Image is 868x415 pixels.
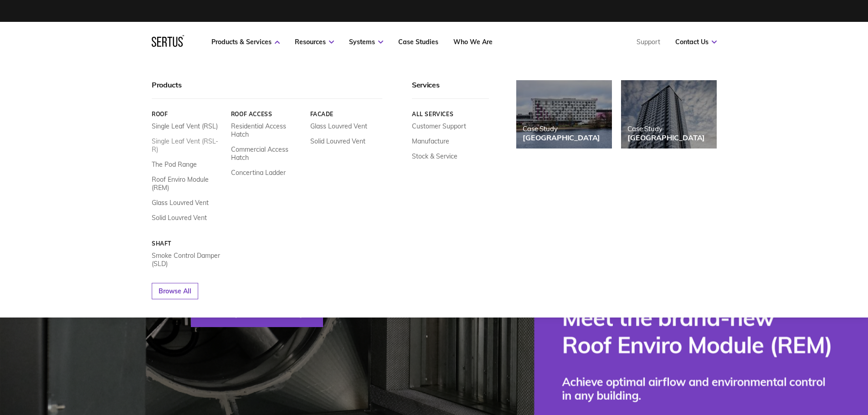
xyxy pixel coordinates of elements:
[231,122,303,138] a: Residential Access Hatch
[412,152,457,160] a: Stock & Service
[621,80,717,149] a: Case Study[GEOGRAPHIC_DATA]
[637,38,660,46] a: Support
[412,80,489,99] div: Services
[627,124,705,133] div: Case Study
[310,111,382,118] a: Facade
[704,309,868,415] iframe: Chat Widget
[523,133,600,142] div: [GEOGRAPHIC_DATA]
[412,122,466,130] a: Customer Support
[412,137,449,145] a: Manufacture
[523,124,600,133] div: Case Study
[152,137,224,154] a: Single Leaf Vent (RSL-R)
[152,175,224,192] a: Roof Enviro Module (REM)
[231,145,303,162] a: Commercial Access Hatch
[152,122,218,130] a: Single Leaf Vent (RSL)
[295,38,334,46] a: Resources
[211,38,280,46] a: Products & Services
[516,80,612,149] a: Case Study[GEOGRAPHIC_DATA]
[675,38,717,46] a: Contact Us
[152,251,224,268] a: Smoke Control Damper (SLD)
[412,111,489,118] a: All services
[152,111,224,118] a: Roof
[310,137,365,145] a: Solid Louvred Vent
[627,133,705,142] div: [GEOGRAPHIC_DATA]
[152,283,198,299] a: Browse All
[152,199,209,207] a: Glass Louvred Vent
[231,111,303,118] a: Roof Access
[152,214,207,222] a: Solid Louvred Vent
[152,160,197,169] a: The Pod Range
[398,38,438,46] a: Case Studies
[453,38,493,46] a: Who We Are
[231,169,285,177] a: Concertina Ladder
[310,122,367,130] a: Glass Louvred Vent
[152,240,224,247] a: Shaft
[349,38,383,46] a: Systems
[152,80,382,99] div: Products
